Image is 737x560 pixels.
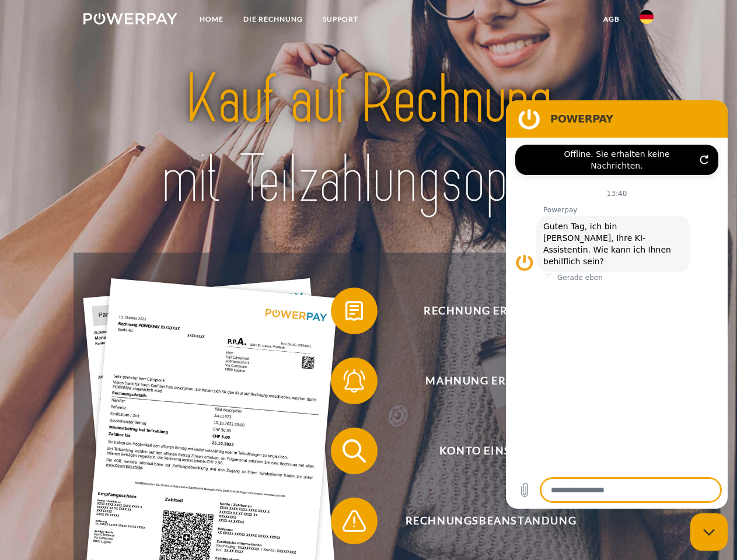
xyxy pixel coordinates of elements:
[340,506,369,535] img: qb_warning.svg
[233,9,313,30] a: DIE RECHNUNG
[348,428,634,474] span: Konto einsehen
[348,498,634,544] span: Rechnungsbeanstandung
[313,9,368,30] a: SUPPORT
[83,13,177,24] img: logo-powerpay-white.svg
[348,358,634,404] span: Mahnung erhalten?
[331,288,634,334] button: Rechnung erhalten?
[690,513,728,551] iframe: Schaltfläche zum Öffnen des Messaging-Fensters; Konversation läuft
[340,296,369,325] img: qb_bill.svg
[190,9,233,30] a: Home
[506,100,728,509] iframe: Messaging-Fenster
[331,358,634,404] button: Mahnung erhalten?
[111,56,626,223] img: title-powerpay_de.svg
[640,10,654,24] img: de
[331,428,634,474] button: Konto einsehen
[340,436,369,466] img: qb_search.svg
[331,498,634,544] button: Rechnungsbeanstandung
[593,9,630,30] a: agb
[340,366,369,395] img: qb_bell.svg
[348,288,634,334] span: Rechnung erhalten?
